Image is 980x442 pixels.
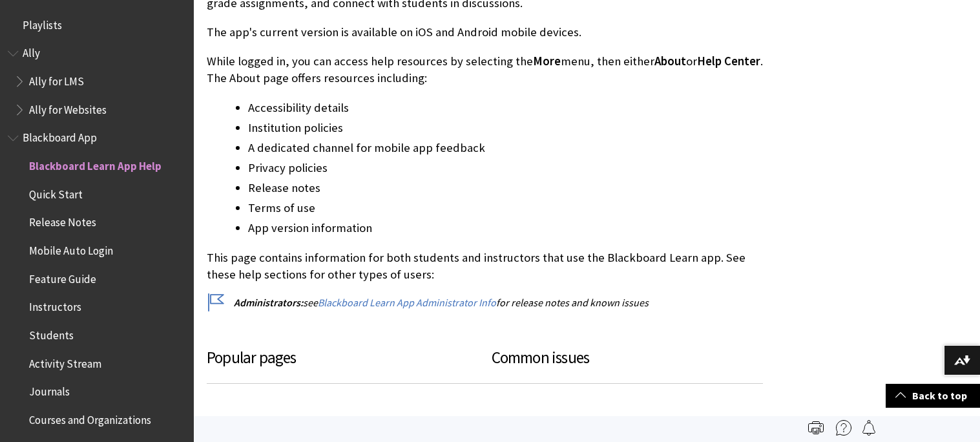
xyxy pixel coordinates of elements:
[207,53,776,87] p: While logged in, you can access help resources by selecting the menu, then either or . The About ...
[29,240,113,257] span: Mobile Auto Login
[861,420,877,436] img: Follow this page
[29,212,96,229] span: Release Notes
[318,296,496,310] a: Blackboard Learn App Administrator Info
[207,249,776,283] p: This page contains information for both students and instructors that use the Blackboard Learn ap...
[29,268,96,286] span: Feature Guide
[248,199,776,217] li: Terms of use
[23,127,97,145] span: Blackboard App
[8,14,186,36] nav: Book outline for Playlists
[248,99,776,117] li: Accessibility details
[248,119,776,137] li: Institution policies
[207,414,264,429] a: Quick start
[533,54,561,68] span: More
[886,384,980,408] a: Back to top
[29,409,151,426] span: Courses and Organizations
[29,297,81,314] span: Instructors
[492,414,582,429] a: Login & password
[23,43,40,60] span: Ally
[29,155,162,173] span: Blackboard Learn App Help
[29,381,70,399] span: Journals
[234,296,303,309] span: Administrators:
[808,420,824,436] img: Print
[207,346,492,384] h3: Popular pages
[29,324,74,342] span: Students
[248,159,776,177] li: Privacy policies
[492,346,764,384] h3: Common issues
[654,54,686,68] span: About
[29,99,107,116] span: Ally for Websites
[29,353,101,370] span: Activity Stream
[29,70,84,88] span: Ally for LMS
[248,219,776,237] li: App version information
[207,24,776,41] p: The app's current version is available on iOS and Android mobile devices.
[697,54,760,68] span: Help Center
[8,43,186,121] nav: Book outline for Anthology Ally Help
[248,139,776,157] li: A dedicated channel for mobile app feedback
[248,179,776,197] li: Release notes
[836,420,851,436] img: More help
[207,295,776,310] p: see for release notes and known issues
[23,14,62,32] span: Playlists
[29,184,83,201] span: Quick Start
